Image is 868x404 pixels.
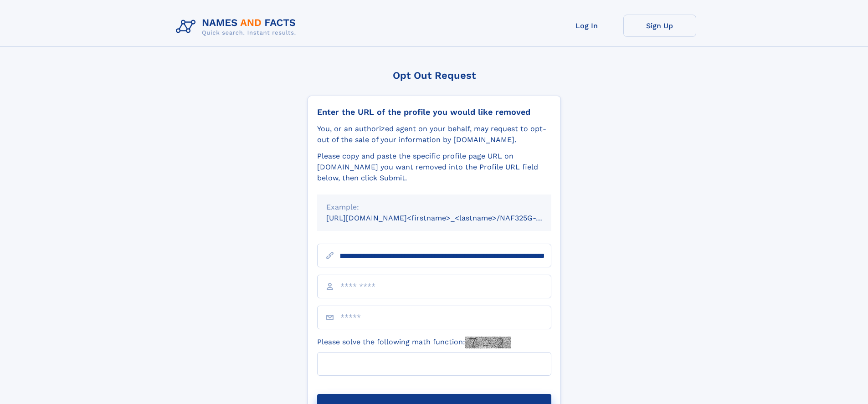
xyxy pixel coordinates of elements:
[317,123,551,145] div: You, or an authorized agent on your behalf, may request to opt-out of the sale of your informatio...
[172,15,303,39] img: Logo Names and Facts
[317,107,551,117] div: Enter the URL of the profile you would like removed
[308,70,561,81] div: Opt Out Request
[317,337,511,348] label: Please solve the following math function:
[326,214,569,222] small: [URL][DOMAIN_NAME]<firstname>_<lastname>/NAF325G-xxxxxxxx
[326,202,542,213] div: Example:
[317,151,551,184] div: Please copy and paste the specific profile page URL on [DOMAIN_NAME] you want removed into the Pr...
[550,15,623,37] a: Log In
[623,15,696,37] a: Sign Up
